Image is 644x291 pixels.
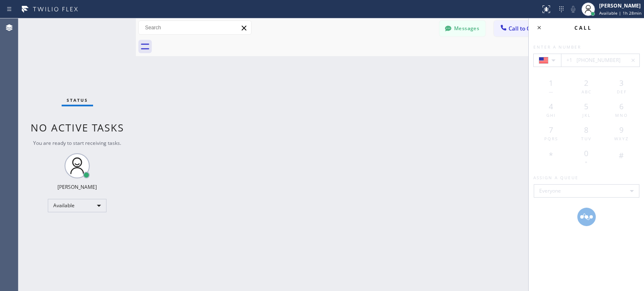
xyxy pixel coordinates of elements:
input: Search [139,21,251,34]
span: DEF [617,89,627,95]
span: 1 [549,78,553,88]
span: 9 [619,125,623,135]
span: 3 [619,78,623,88]
button: Call to Customer [494,21,558,36]
span: Call [574,24,592,31]
div: [PERSON_NAME] [57,183,97,191]
button: Mute [567,3,579,15]
span: Assign a queue [533,175,579,180]
span: MNO [615,112,628,118]
span: 8 [584,125,588,135]
span: No active tasks [31,121,124,134]
span: + [585,159,588,165]
span: # [619,150,624,160]
span: GHI [546,112,556,118]
button: Messages [439,21,486,36]
div: Everyone [534,184,639,198]
span: WXYZ [614,136,629,142]
span: You are ready to start receiving tasks. [33,139,121,147]
div: Available [48,199,106,212]
span: 5 [584,101,588,111]
span: Enter a number [533,44,581,50]
span: JKL [582,112,591,118]
span: 2 [584,78,588,88]
span: Call to Customer [509,25,553,32]
span: 0 [584,148,588,158]
span: — [549,89,554,95]
span: 4 [549,101,553,111]
span: PQRS [544,136,558,142]
span: TUV [581,136,592,142]
span: Available | 1h 28min [599,10,641,16]
span: 7 [549,125,553,135]
span: ABC [582,89,592,95]
span: 6 [619,101,623,111]
div: [PERSON_NAME] [599,2,641,9]
span: Status [67,97,88,103]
